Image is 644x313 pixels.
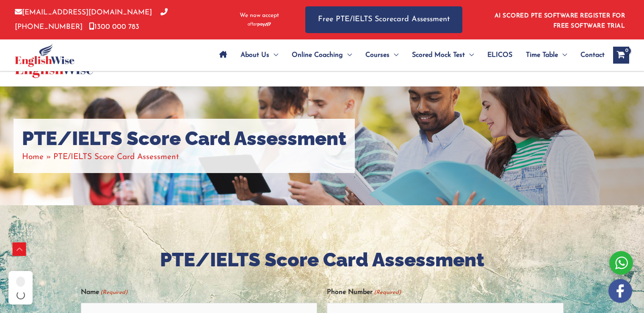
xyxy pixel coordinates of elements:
a: Scored Mock TestMenu Toggle [405,40,481,70]
span: Courses [365,40,390,70]
a: 1300 000 783 [89,23,139,31]
span: ELICOS [487,40,512,70]
label: Phone Number [327,285,401,299]
span: Time Table [526,40,558,70]
nav: Site Navigation: Main Menu [213,40,605,70]
span: Menu Toggle [343,40,352,70]
h1: PTE/IELTS Score Card Assessment [22,127,346,150]
span: (Required) [100,285,127,299]
a: Home [22,153,44,161]
a: AI SCORED PTE SOFTWARE REGISTER FOR FREE SOFTWARE TRIAL [495,13,625,29]
img: Afterpay-Logo [248,22,271,27]
a: About UsMenu Toggle [234,40,285,70]
a: CoursesMenu Toggle [359,40,405,70]
span: PTE/IELTS Score Card Assessment [53,153,179,161]
img: white-facebook.png [608,279,632,303]
a: [PHONE_NUMBER] [15,9,168,30]
h2: PTE/IELTS Score Card Assessment [81,248,564,273]
a: Contact [574,40,605,70]
img: cropped-ew-logo [15,44,75,67]
span: We now accept [240,11,279,20]
a: Free PTE/IELTS Scorecard Assessment [305,6,462,33]
span: Scored Mock Test [412,40,465,70]
aside: Header Widget 1 [489,6,629,34]
label: Name [81,285,127,299]
span: Contact [580,40,605,70]
span: Menu Toggle [558,40,567,70]
a: [EMAIL_ADDRESS][DOMAIN_NAME] [15,9,152,16]
span: Online Coaching [292,40,343,70]
span: Menu Toggle [269,40,278,70]
a: Online CoachingMenu Toggle [285,40,359,70]
nav: Breadcrumbs [22,150,346,164]
a: Time TableMenu Toggle [519,40,574,70]
a: View Shopping Cart, empty [613,47,629,64]
span: Menu Toggle [390,40,398,70]
span: (Required) [373,285,401,299]
span: About Us [240,40,269,70]
span: Menu Toggle [465,40,474,70]
a: ELICOS [481,40,519,70]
